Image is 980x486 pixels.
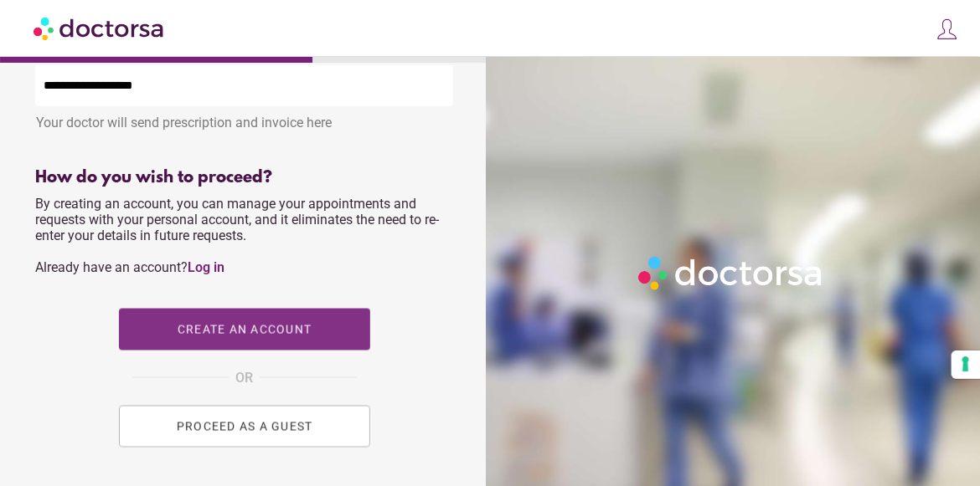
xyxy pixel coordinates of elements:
img: Logo-Doctorsa-trans-White-partial-flat.png [633,251,829,294]
span: By creating an account, you can manage your appointments and requests with your personal account,... [35,196,439,275]
img: Doctorsa.com [34,9,166,47]
span: Create an account [177,323,311,336]
span: OR [235,367,253,389]
span: PROCEED AS A GUEST [176,420,312,433]
img: icons8-customer-100.png [936,18,959,41]
div: Your doctor will send prescription and invoice here [35,106,453,130]
button: PROCEED AS A GUEST [119,406,370,448]
button: Your consent preferences for tracking technologies [952,350,980,379]
a: Log in [188,259,224,275]
div: How do you wish to proceed? [35,168,453,187]
button: Create an account [119,309,370,350]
